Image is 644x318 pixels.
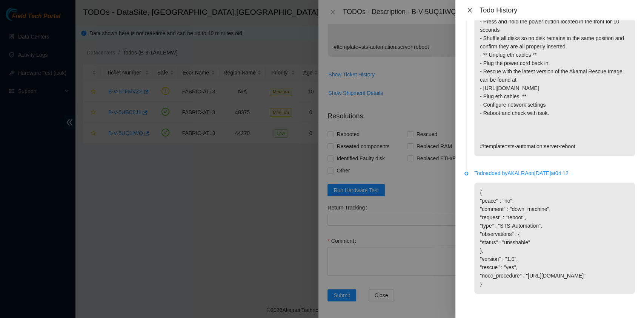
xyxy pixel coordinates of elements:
[474,183,635,294] p: { "peace" : "no", "comment" : "down_machine", "request" : "reboot", "type" : "STS-Automation", "o...
[480,6,635,14] div: Todo History
[474,169,635,177] p: Todo added by AKALRA on [DATE] at 04:12
[464,7,475,14] button: Close
[467,7,473,13] span: close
